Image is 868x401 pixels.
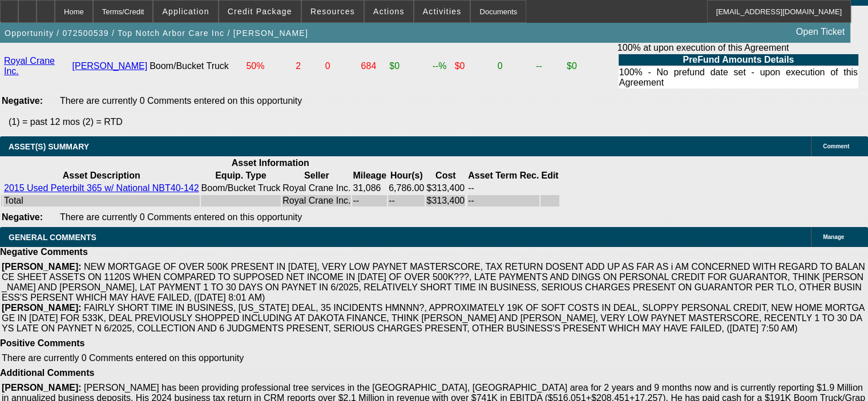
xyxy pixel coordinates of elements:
button: Activities [414,1,470,22]
b: Asset Term Rec. [468,171,539,180]
td: $0 [389,42,430,90]
td: 0 [497,42,534,90]
b: [PERSON_NAME]: [2,383,82,392]
button: Credit Package [219,1,301,22]
td: 50% [245,42,294,90]
td: 0 [325,42,360,90]
span: Manage [823,234,844,240]
span: NEW MORTGAGE OF OVER 500K PRESENT IN [DATE], VERY LOW PAYNET MASTERSCORE, TAX RETURN DOSENT ADD U... [2,262,865,302]
a: 2015 Used Peterbilt 365 w/ National NBT40-142 [4,183,199,193]
span: There are currently 0 Comments entered on this opportunity [2,353,244,363]
span: Actions [373,7,405,16]
td: Royal Crane Inc. [282,183,351,194]
a: Royal Crane Inc. [4,56,55,76]
span: Opportunity / 072500539 / Top Notch Arbor Care Inc / [PERSON_NAME] [5,29,308,38]
td: 2 [295,42,323,90]
td: $0 [454,42,496,90]
b: Asset Information [232,158,309,168]
td: $313,400 [426,195,465,206]
div: 100% at upon execution of this Agreement [617,43,859,90]
td: Boom/Bucket Truck [149,42,244,90]
b: Seller [304,171,329,180]
span: ASSET(S) SUMMARY [9,142,89,151]
b: [PERSON_NAME]: [2,262,82,272]
td: -- [388,195,425,206]
td: -- [535,42,565,90]
td: $313,400 [426,183,465,194]
button: Resources [302,1,364,22]
button: Actions [365,1,413,22]
b: PreFund Amounts Details [683,55,794,64]
b: Asset Description [63,171,140,180]
b: [PERSON_NAME]: [2,303,82,313]
th: Edit [540,170,559,181]
th: Equip. Type [201,170,281,181]
span: GENERAL COMMENTS [9,233,96,242]
a: Open Ticket [792,22,849,42]
td: -- [467,195,539,206]
td: $0 [566,42,616,90]
span: Activities [423,7,462,16]
td: 684 [361,42,388,90]
span: Comment [823,143,849,149]
span: FAIRLY SHORT TIME IN BUSINESS, [US_STATE] DEAL, 35 INCIDENTS HMNNN?, APPROXIMATELY 19K OF SOFT CO... [2,303,865,333]
td: --% [432,42,453,90]
button: Application [154,1,217,22]
td: 31,086 [352,183,387,194]
td: 100% - No prefund date set - upon execution of this Agreement [619,67,858,88]
th: Asset Term Recommendation [467,170,539,181]
span: Credit Package [228,7,292,16]
b: Cost [435,171,456,180]
td: 6,786.00 [388,183,425,194]
b: Negative: [2,96,43,106]
td: Royal Crane Inc. [282,195,351,206]
td: Boom/Bucket Truck [201,183,281,194]
span: There are currently 0 Comments entered on this opportunity [60,96,302,106]
span: There are currently 0 Comments entered on this opportunity [60,212,302,222]
div: Total [4,196,199,206]
p: (1) = past 12 mos (2) = RTD [9,117,868,127]
a: [PERSON_NAME] [72,61,148,71]
b: Mileage [353,171,386,180]
span: Application [162,7,209,16]
span: Resources [310,7,355,16]
td: -- [352,195,387,206]
b: Negative: [2,212,43,222]
td: -- [467,183,539,194]
b: Hour(s) [390,171,423,180]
